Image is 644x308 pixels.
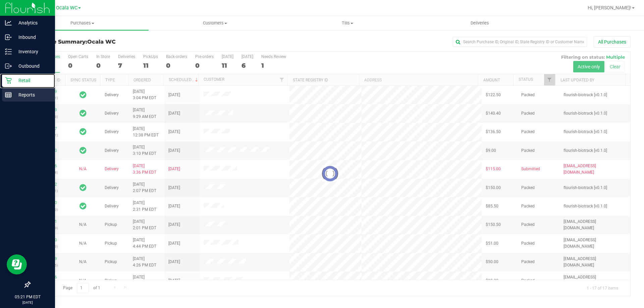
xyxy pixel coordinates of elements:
span: Ocala WC [56,5,77,11]
a: Purchases [16,16,149,30]
p: Retail [12,76,52,84]
inline-svg: Inbound [5,34,12,41]
span: Customers [149,20,281,26]
a: Customers [149,16,281,30]
p: 05:21 PM EDT [3,294,52,300]
iframe: Resource center [7,254,27,274]
inline-svg: Outbound [5,63,12,69]
p: Outbound [12,62,52,70]
p: Analytics [12,19,52,27]
h3: Purchase Summary: [30,39,230,45]
inline-svg: Analytics [5,19,12,26]
inline-svg: Inventory [5,48,12,55]
p: Inbound [12,33,52,41]
span: Hi, [PERSON_NAME]! [588,5,631,10]
span: Ocala WC [87,39,116,45]
p: Inventory [12,48,52,56]
p: Reports [12,91,52,99]
inline-svg: Reports [5,91,12,98]
a: Deliveries [414,16,546,30]
span: Purchases [16,20,149,26]
a: Tills [281,16,414,30]
inline-svg: Retail [5,77,12,84]
span: Tills [281,20,413,26]
p: [DATE] [3,300,52,305]
button: All Purchases [594,36,631,48]
span: Deliveries [462,20,498,26]
input: Search Purchase ID, Original ID, State Registry ID or Customer Name... [453,37,587,47]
